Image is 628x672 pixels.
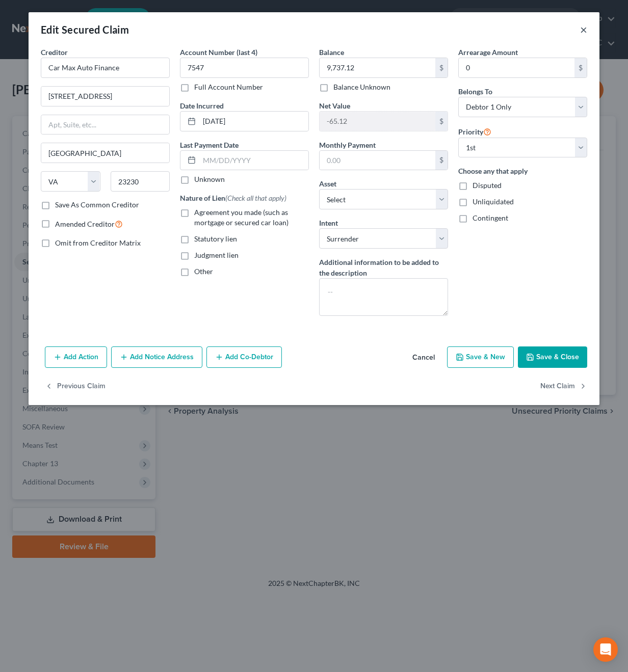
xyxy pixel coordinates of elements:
span: Amended Creditor [55,220,115,228]
span: Statutory lien [194,234,237,243]
label: Arrearage Amount [458,47,518,58]
label: Balance [319,47,344,58]
input: XXXX [180,58,309,78]
input: 0.00 [320,58,435,77]
span: Disputed [473,181,502,190]
input: MM/DD/YYYY [199,112,308,131]
div: $ [435,58,448,77]
label: Save As Common Creditor [55,200,139,210]
label: Unknown [194,174,225,184]
button: Add Action [45,346,107,368]
span: Unliquidated [473,197,514,206]
input: Enter city... [41,143,169,163]
input: 0.00 [320,151,435,170]
button: Save & New [447,346,514,368]
input: Enter zip... [111,171,170,192]
div: Edit Secured Claim [41,22,129,37]
label: Balance Unknown [333,82,390,92]
button: Save & Close [518,346,587,368]
span: Contingent [473,213,508,222]
span: Judgment lien [194,251,239,259]
input: 0.00 [320,112,435,131]
label: Net Value [319,100,350,111]
span: (Check all that apply) [225,194,286,202]
button: Next Claim [540,376,587,397]
button: Add Notice Address [111,346,202,368]
input: MM/DD/YYYY [199,151,308,170]
input: Apt, Suite, etc... [41,115,169,135]
div: Open Intercom Messenger [593,637,618,662]
input: Enter address... [41,87,169,106]
label: Intent [319,218,338,228]
span: Other [194,267,213,276]
div: $ [435,112,448,131]
button: × [580,23,587,36]
label: Nature of Lien [180,193,286,203]
div: $ [435,151,448,170]
input: Search creditor by name... [41,58,170,78]
label: Last Payment Date [180,140,239,150]
label: Date Incurred [180,100,224,111]
label: Full Account Number [194,82,263,92]
span: Asset [319,179,336,188]
label: Choose any that apply [458,166,587,176]
button: Cancel [404,347,443,368]
label: Priority [458,125,491,138]
label: Monthly Payment [319,140,376,150]
input: 0.00 [459,58,574,77]
label: Additional information to be added to the description [319,257,448,278]
span: Omit from Creditor Matrix [55,238,141,247]
button: Previous Claim [45,376,106,397]
label: Account Number (last 4) [180,47,257,58]
span: Agreement you made (such as mortgage or secured car loan) [194,208,289,227]
button: Add Co-Debtor [206,346,282,368]
span: Creditor [41,48,68,57]
div: $ [574,58,587,77]
span: Belongs To [458,87,492,96]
